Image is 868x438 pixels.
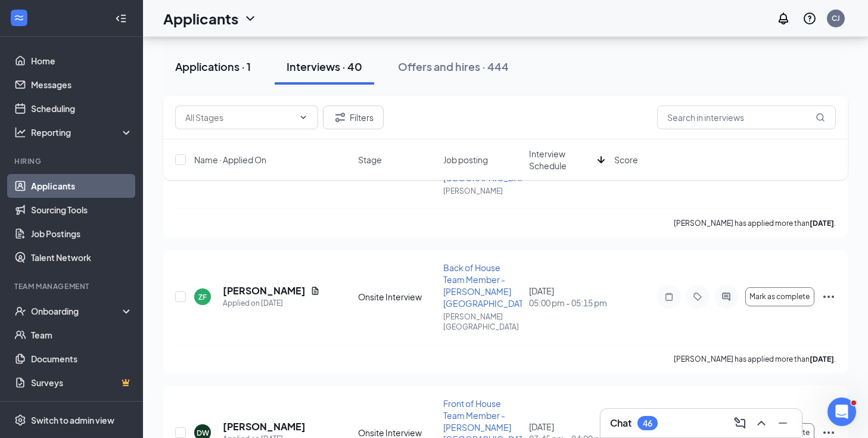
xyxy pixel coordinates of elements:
a: Applicants [31,174,133,198]
div: Interviews · 40 [287,59,362,74]
a: Talent Network [31,246,133,269]
div: [DATE] [529,285,607,309]
span: 05:00 pm - 05:15 pm [529,297,607,309]
button: Mark as complete [745,287,814,306]
span: Back of House Team Member - [PERSON_NAME][GEOGRAPHIC_DATA] [443,262,530,309]
svg: UserCheck [14,305,26,317]
div: Onsite Interview [358,291,436,303]
div: Hiring [14,156,130,166]
svg: Analysis [14,126,26,138]
a: Home [31,49,133,73]
svg: Tag [690,292,705,302]
svg: Collapse [115,13,127,24]
div: DW [197,428,209,438]
svg: ChevronDown [243,11,257,26]
span: Mark as complete [749,293,810,301]
button: Minimize [773,414,792,433]
a: Scheduling [31,97,133,120]
svg: MagnifyingGlass [816,113,825,122]
b: [DATE] [810,219,834,228]
button: Filter Filters [323,105,384,129]
svg: ChevronDown [298,113,308,122]
div: CJ [832,13,840,23]
iframe: Intercom live chat [827,397,856,426]
p: [PERSON_NAME] has applied more than . [674,354,836,364]
svg: ArrowDown [594,153,608,167]
div: Applied on [DATE] [223,297,320,309]
a: Team [31,323,133,347]
svg: ActiveChat [719,292,733,302]
div: Applications · 1 [175,59,251,74]
svg: ComposeMessage [733,416,747,430]
svg: Filter [333,110,347,125]
div: 46 [643,418,652,428]
span: Stage [358,154,382,166]
span: Score [614,154,638,166]
a: Job Postings [31,222,133,246]
h5: [PERSON_NAME] [223,284,306,297]
svg: QuestionInfo [802,11,817,26]
input: All Stages [185,111,294,124]
div: Offers and hires · 444 [398,59,509,74]
div: Reporting [31,126,133,138]
a: Documents [31,347,133,371]
span: Interview Schedule [529,148,593,172]
span: Job posting [443,154,488,166]
button: ChevronUp [752,414,771,433]
input: Search in interviews [657,105,836,129]
div: Switch to admin view [31,414,114,426]
div: Team Management [14,281,130,291]
h1: Applicants [163,8,238,29]
a: SurveysCrown [31,371,133,394]
svg: Note [662,292,676,302]
h5: [PERSON_NAME] [223,420,306,433]
span: Name · Applied On [194,154,266,166]
p: [PERSON_NAME][GEOGRAPHIC_DATA] [443,312,521,332]
svg: ChevronUp [754,416,769,430]
svg: Settings [14,414,26,426]
svg: Minimize [776,416,790,430]
b: [DATE] [810,355,834,364]
svg: Notifications [776,11,791,26]
button: ComposeMessage [730,414,749,433]
svg: Ellipses [822,290,836,304]
svg: Document [310,286,320,296]
h3: Chat [610,417,631,430]
div: Onboarding [31,305,123,317]
a: Sourcing Tools [31,198,133,222]
svg: WorkstreamLogo [13,12,25,24]
p: [PERSON_NAME] has applied more than . [674,218,836,228]
a: Messages [31,73,133,97]
div: ZF [198,292,207,302]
